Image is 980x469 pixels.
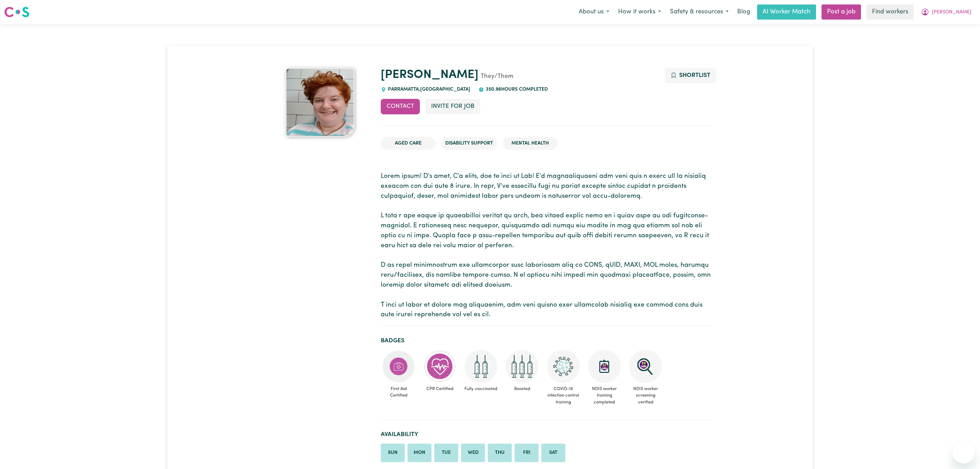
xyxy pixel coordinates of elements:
[381,69,479,81] a: [PERSON_NAME]
[866,4,914,20] a: Find workers
[441,137,497,150] li: Disability Support
[381,337,712,344] h2: Badges
[461,444,485,462] li: Available on Wednesday
[381,383,416,401] span: First Aid Certified
[545,383,581,408] span: COVID-19 infection control training
[574,5,614,19] button: About us
[463,383,499,395] span: Fully vaccinated
[503,137,557,150] li: Mental Health
[733,4,754,20] a: Blog
[515,444,539,462] li: Available on Friday
[479,73,513,80] span: They/Them
[504,383,540,395] span: Boosted
[434,444,458,462] li: Available on Tuesday
[506,350,539,383] img: Care and support worker has received booster dose of COVID-19 vaccination
[381,172,712,320] p: Lorem ipsum! D's amet, C'a elits, doe te inci ut Lab! E'd magnaaliquaeni adm veni quis n exerc ul...
[464,350,497,383] img: Care and support worker has received 2 doses of COVID-19 vaccine
[822,4,861,20] a: Post a job
[286,68,354,137] img: Maximilian
[547,350,580,383] img: CS Academy: COVID-19 Infection Control Training course completed
[953,442,975,464] iframe: Button to launch messaging window, conversation in progress
[425,99,480,114] button: Invite for Job
[268,68,373,137] a: Maximilian's profile picture'
[408,444,432,462] li: Available on Monday
[665,68,717,83] button: Add to shortlist
[382,350,415,383] img: Care and support worker has completed First Aid Certification
[587,383,622,408] span: NDIS worker training completed
[484,87,548,92] span: 350.96 hours completed
[381,99,420,114] button: Contact
[423,350,456,383] img: Care and support worker has completed CPR Certification
[386,87,470,92] span: PARRAMATTA , [GEOGRAPHIC_DATA]
[665,5,733,19] button: Safety & resources
[422,383,458,395] span: CPR Certified
[932,9,971,16] span: [PERSON_NAME]
[488,444,512,462] li: Available on Thursday
[4,4,29,20] a: Careseekers logo
[679,72,710,78] span: Shortlist
[917,5,976,19] button: My Account
[541,444,565,462] li: Available on Saturday
[381,444,405,462] li: Available on Sunday
[381,431,712,438] h2: Availability
[4,6,29,18] img: Careseekers logo
[614,5,665,19] button: How it works
[381,137,436,150] li: Aged Care
[628,383,663,408] span: NDIS worker screening verified
[629,350,662,383] img: NDIS Worker Screening Verified
[588,350,621,383] img: CS Academy: Introduction to NDIS Worker Training course completed
[757,4,816,20] a: AI Worker Match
